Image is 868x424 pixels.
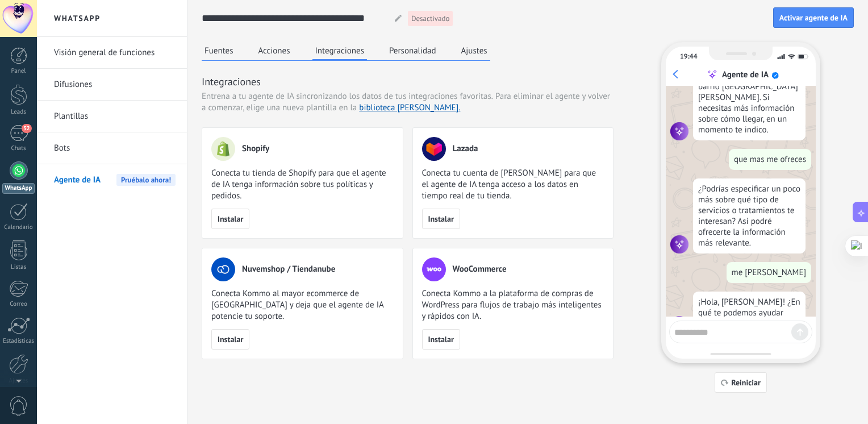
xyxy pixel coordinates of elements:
span: Entrena a tu agente de IA sincronizando los datos de tus integraciones favoritas. [202,91,493,102]
div: WhatsApp [2,183,35,194]
span: Instalar [218,215,243,223]
div: Estadísticas [2,338,35,345]
div: ¡Hola, [PERSON_NAME]! ¿En qué te podemos ayudar [DATE]? [693,292,806,334]
span: Pruébalo ahora! [116,174,176,186]
span: Lazada [453,143,478,155]
div: que mas me ofreces [729,149,811,170]
span: Activar agente de IA [779,14,848,22]
li: Agente de IA [37,164,187,196]
div: me [PERSON_NAME] [727,262,812,283]
a: Difusiones [54,69,176,101]
span: Conecta Kommo al mayor ecommerce de [GEOGRAPHIC_DATA] y deja que el agente de IA potencie tu sopo... [211,288,394,322]
button: Activar agente de IA [773,7,854,28]
img: agent icon [670,316,688,334]
span: Instalar [428,215,454,223]
span: Conecta tu tienda de Shopify para que el agente de IA tenga información sobre tus políticas y ped... [211,168,394,202]
li: Bots [37,132,187,164]
button: Reiniciar [715,372,767,393]
li: Difusiones [37,69,187,101]
a: Visión general de funciones [54,37,176,69]
span: Agente de IA [54,164,101,196]
div: Agente de IA [722,69,769,80]
a: biblioteca [PERSON_NAME]. [359,102,460,113]
img: agent icon [670,235,688,253]
a: Plantillas [54,101,176,132]
div: Leads [2,109,35,116]
button: Ajustes [458,42,490,59]
button: Instalar [211,329,249,350]
li: Plantillas [37,101,187,132]
span: Shopify [242,143,269,155]
img: agent icon [670,122,688,140]
h3: Integraciones [202,74,614,89]
button: Integraciones [312,42,368,61]
div: Panel [2,68,35,75]
div: Chats [2,145,35,152]
li: Visión general de funciones [37,37,187,69]
button: Personalidad [386,42,439,59]
button: Instalar [422,209,460,229]
span: WooCommerce [453,264,507,275]
span: Instalar [428,335,454,343]
div: Estamos ubicados en [GEOGRAPHIC_DATA], en el barrio [GEOGRAPHIC_DATA][PERSON_NAME]. Si necesitas ... [693,55,806,140]
span: Instalar [218,335,243,343]
span: Reiniciar [731,379,761,386]
div: 19:44 [680,52,697,61]
span: Para eliminar el agente y volver a comenzar, elige una nueva plantilla en la [202,91,610,113]
div: ¿Podrías especificar un poco más sobre qué tipo de servicios o tratamientos te interesan? Así pod... [693,178,806,253]
span: Nuvemshop / Tiendanube [242,264,335,275]
div: Listas [2,264,35,271]
a: Bots [54,132,176,164]
span: Conecta tu cuenta de [PERSON_NAME] para que el agente de IA tenga acceso a los datos en tiempo re... [422,168,604,202]
a: Agente de IAPruébalo ahora! [54,164,176,196]
button: Fuentes [202,42,236,59]
span: Conecta Kommo a la plataforma de compras de WordPress para flujos de trabajo más inteligentes y r... [422,288,604,322]
button: Instalar [211,209,249,229]
span: 52 [22,124,31,133]
span: Desactivado [411,13,449,24]
div: Correo [2,301,35,308]
button: Instalar [422,329,460,350]
button: Acciones [256,42,293,59]
div: Calendario [2,224,35,231]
